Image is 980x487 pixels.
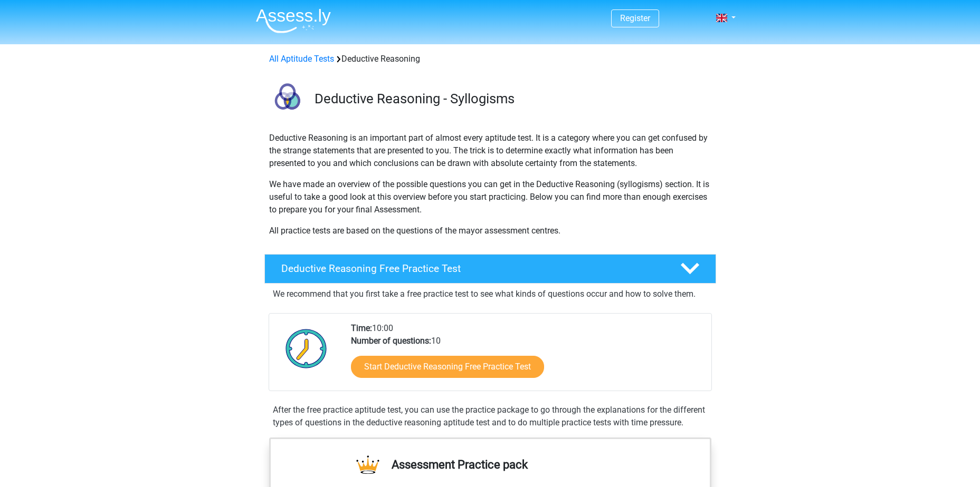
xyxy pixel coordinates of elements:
[351,323,372,333] b: Time:
[315,91,708,107] h3: Deductive Reasoning - Syllogisms
[351,336,431,346] b: Number of questions:
[265,78,310,123] img: deductive reasoning
[269,132,711,170] p: Deductive Reasoning is an important part of almost every aptitude test. It is a category where yo...
[281,262,663,275] h4: Deductive Reasoning Free Practice Test
[265,53,716,65] div: Deductive Reasoning
[269,225,711,237] p: All practice tests are based on the questions of the mayor assessment centres.
[269,54,334,64] a: All Aptitude Tests
[269,178,711,216] p: We have made an overview of the possible questions you can get in the Deductive Reasoning (syllog...
[273,288,708,300] p: We recommend that you first take a free practice test to see what kinds of questions occur and ho...
[260,254,720,284] a: Deductive Reasoning Free Practice Test
[269,404,712,429] div: After the free practice aptitude test, you can use the practice package to go through the explana...
[280,322,333,375] img: Clock
[351,356,544,378] a: Start Deductive Reasoning Free Practice Test
[256,8,331,33] img: Assessly
[343,322,711,391] div: 10:00 10
[620,13,650,23] a: Register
